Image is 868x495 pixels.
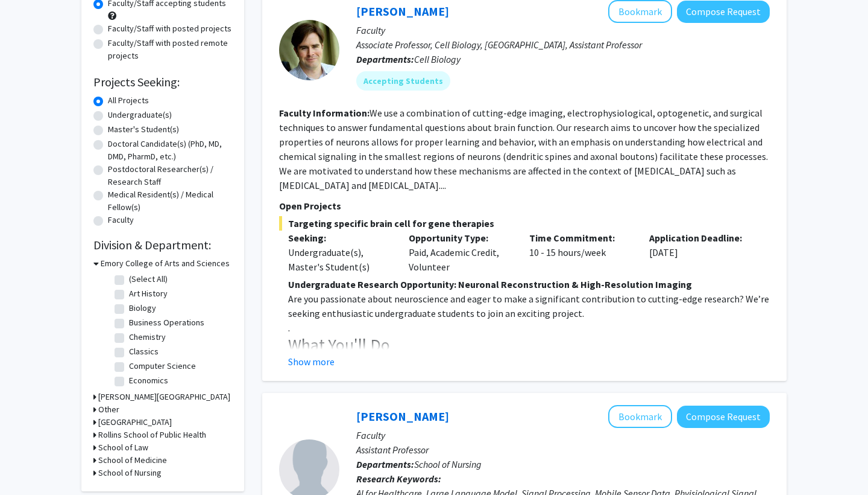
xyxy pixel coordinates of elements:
[129,374,168,387] label: Economics
[288,354,335,369] button: Show more
[129,316,204,329] label: Business Operations
[93,238,232,252] h2: Division & Department:
[677,406,770,428] button: Compose Request to Runze Yan
[288,278,692,290] strong: Undergraduate Research Opportunity: Neuronal Reconstruction & High-Resolution Imaging
[356,71,450,91] mat-chip: Accepting Students
[98,429,206,441] h3: Rollins School of Public Health
[356,428,770,442] p: Faculty
[129,389,154,401] label: English
[288,245,391,274] div: Undergraduate(s), Master's Student(s)
[108,214,134,226] label: Faculty
[279,107,370,119] b: Faculty Information:
[356,442,770,457] p: Assistant Professor
[98,441,148,454] h3: School of Law
[279,199,770,213] p: Open Projects
[279,216,770,231] span: Targeting specific brain cell for gene therapies
[677,1,770,23] button: Compose Request to Matt Rowan
[529,231,632,245] p: Time Commitment:
[356,53,414,65] b: Departments:
[414,53,461,65] span: Cell Biology
[129,331,166,343] label: Chemistry
[129,345,159,358] label: Classics
[409,231,511,245] p: Opportunity Type:
[108,123,179,136] label: Master's Student(s)
[288,292,770,321] p: Are you passionate about neuroscience and eager to make a significant contribution to cutting-edg...
[108,109,172,121] label: Undergraduate(s)
[608,405,672,428] button: Add Runze Yan to Bookmarks
[108,22,231,35] label: Faculty/Staff with posted projects
[93,75,232,89] h2: Projects Seeking:
[129,360,196,372] label: Computer Science
[9,441,51,486] iframe: Chat
[98,467,162,479] h3: School of Nursing
[400,231,520,274] div: Paid, Academic Credit, Volunteer
[649,231,752,245] p: Application Deadline:
[108,138,232,163] label: Doctoral Candidate(s) (PhD, MD, DMD, PharmD, etc.)
[129,302,156,315] label: Biology
[640,231,761,274] div: [DATE]
[108,163,232,188] label: Postdoctoral Researcher(s) / Research Staff
[414,458,482,470] span: School of Nursing
[356,23,770,37] p: Faculty
[520,231,641,274] div: 10 - 15 hours/week
[101,257,230,270] h3: Emory College of Arts and Sciences
[288,335,770,356] h3: What You'll Do
[356,473,441,485] b: Research Keywords:
[288,321,770,335] p: .
[108,37,232,62] label: Faculty/Staff with posted remote projects
[108,94,149,107] label: All Projects
[98,391,230,403] h3: [PERSON_NAME][GEOGRAPHIC_DATA]
[356,37,770,52] p: Associate Professor, Cell Biology, [GEOGRAPHIC_DATA], Assistant Professor
[108,188,232,214] label: Medical Resident(s) / Medical Fellow(s)
[98,454,167,467] h3: School of Medicine
[129,273,168,286] label: (Select All)
[356,458,414,470] b: Departments:
[98,403,119,416] h3: Other
[129,287,168,300] label: Art History
[356,4,449,19] a: [PERSON_NAME]
[279,107,768,191] fg-read-more: We use a combination of cutting-edge imaging, electrophysiological, optogenetic, and surgical tec...
[356,409,449,424] a: [PERSON_NAME]
[98,416,172,429] h3: [GEOGRAPHIC_DATA]
[288,231,391,245] p: Seeking:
